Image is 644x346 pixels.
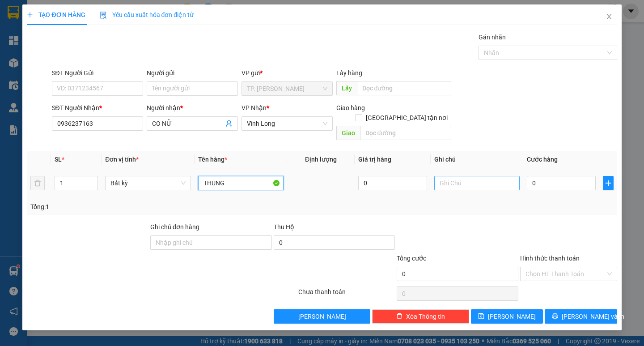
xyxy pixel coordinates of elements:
button: deleteXóa Thông tin [372,309,469,324]
div: Người gửi [147,68,238,78]
span: TẠO ĐƠN HÀNG [27,11,85,18]
span: Giao hàng [336,104,365,111]
span: Xóa Thông tin [406,312,445,321]
div: SĐT Người Nhận [52,103,143,113]
span: [GEOGRAPHIC_DATA] tận nơi [362,113,451,123]
input: Ghi chú đơn hàng [150,235,272,250]
span: SL [55,156,62,163]
input: 0 [358,176,427,190]
img: icon [100,12,107,19]
span: Lấy [336,81,357,95]
button: Close [597,4,622,30]
span: printer [552,313,558,320]
span: Vĩnh Long [247,117,327,130]
span: [PERSON_NAME] [488,312,536,321]
span: Tổng cước [397,255,426,262]
button: printer[PERSON_NAME] và In [545,309,617,324]
span: Giá trị hàng [358,156,391,163]
span: Lấy hàng [336,69,362,77]
span: Định lượng [305,156,337,163]
label: Ghi chú đơn hàng [150,223,199,231]
span: plus [603,179,613,187]
div: VP gửi [241,68,333,78]
label: Hình thức thanh toán [520,255,580,262]
button: plus [603,176,614,190]
span: Đơn vị tính [105,156,139,163]
div: SĐT Người Gửi [52,68,143,78]
span: Cước hàng [527,156,558,163]
span: [PERSON_NAME] và In [562,312,624,321]
span: TP. Hồ Chí Minh [247,82,327,95]
input: Dọc đường [357,81,451,95]
button: save[PERSON_NAME] [471,309,543,324]
input: Dọc đường [360,126,451,140]
th: Ghi chú [431,151,523,168]
div: Tổng: 1 [30,202,249,212]
div: Chưa thanh toán [297,287,396,303]
span: VP Nhận [241,104,267,111]
span: Bất kỳ [110,176,185,190]
span: plus [27,12,33,18]
span: Thu Hộ [274,223,294,231]
span: Yêu cầu xuất hóa đơn điện tử [100,11,194,18]
button: delete [30,176,45,190]
span: Tên hàng [198,156,227,163]
span: save [478,313,484,320]
input: Ghi Chú [434,176,520,190]
input: VD: Bàn, Ghế [198,176,284,190]
div: Người nhận [147,103,238,113]
span: Giao [336,126,360,140]
span: delete [396,313,402,320]
span: user-add [225,120,233,127]
span: close [606,13,613,20]
span: [PERSON_NAME] [298,312,346,321]
label: Gán nhãn [479,34,506,41]
button: [PERSON_NAME] [274,309,371,324]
